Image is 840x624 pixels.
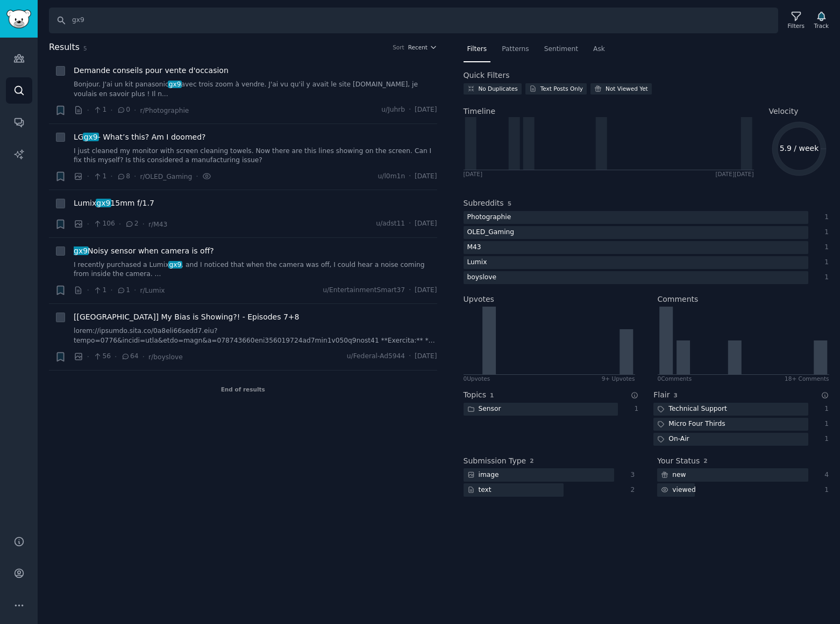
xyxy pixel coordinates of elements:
[117,172,130,182] span: 8
[820,213,829,222] div: 1
[490,392,494,398] span: 1
[74,132,206,143] span: LG - What’s this? Am I doomed?
[87,171,89,182] span: ·
[464,389,487,401] h2: Topics
[125,219,138,229] span: 2
[544,45,578,54] span: Sentiment
[96,199,112,207] span: gx9
[464,403,505,416] div: Sensor
[83,133,99,141] span: gx9
[119,219,121,230] span: ·
[393,43,404,51] div: Sort
[140,287,165,294] span: r/Lumix
[74,80,437,99] a: Bonjour. J'ai un kit panasonicgx9avec trois zoom à vendre. J'ai vu qu'il y avait le site [DOMAIN_...
[464,241,485,255] div: M43
[820,228,829,237] div: 1
[381,105,405,115] span: u/Juhrb
[820,404,829,414] div: 1
[409,352,411,361] span: ·
[479,85,518,92] div: No Duplicates
[658,294,699,305] h2: Comments
[74,65,229,76] a: Demande conseils pour vente d'occasion
[629,404,639,414] div: 1
[810,9,832,32] button: Track
[820,273,829,282] div: 1
[6,10,31,28] img: GummySearch logo
[820,419,829,429] div: 1
[117,286,130,295] span: 1
[593,45,605,54] span: Ask
[464,70,510,81] h2: Quick Filters
[415,352,437,361] span: [DATE]
[657,483,700,497] div: viewed
[540,85,583,92] div: Text Posts Only
[196,171,198,182] span: ·
[168,81,182,88] span: gx9
[143,219,145,230] span: ·
[820,243,829,252] div: 1
[87,219,89,230] span: ·
[625,470,635,480] div: 3
[74,198,154,209] a: Lumixgx915mm f/1.7
[93,105,106,115] span: 1
[74,198,154,209] span: Lumix 15mm f/1.7
[87,285,89,296] span: ·
[74,245,214,257] a: gx9Noisy sensor when camera is off?
[779,144,819,153] text: 5.9 / week
[409,219,411,229] span: ·
[658,375,692,382] div: 0 Comment s
[376,219,405,229] span: u/adst11
[74,260,437,279] a: I recently purchased a Lumixgx9, and I noticed that when the camera was off, I could hear a noise...
[464,455,526,467] h2: Submission Type
[93,352,111,361] span: 56
[464,170,483,178] div: [DATE]
[657,455,700,467] h2: Your Status
[347,352,405,361] span: u/Federal-Ad5944
[814,22,829,30] div: Track
[87,105,89,116] span: ·
[148,221,167,228] span: r/M43
[467,45,487,54] span: Filters
[415,105,437,115] span: [DATE]
[415,286,437,295] span: [DATE]
[464,226,518,240] div: OLED_Gaming
[121,352,139,361] span: 64
[168,261,182,269] span: gx9
[464,468,503,482] div: image
[625,485,635,495] div: 2
[117,105,130,115] span: 0
[110,285,112,296] span: ·
[148,353,183,361] span: r/boyslove
[464,294,494,305] h2: Upvotes
[49,8,778,33] input: Search Keyword
[134,285,136,296] span: ·
[49,41,80,54] span: Results
[715,170,753,178] div: [DATE] [DATE]
[530,458,533,464] span: 2
[74,132,206,143] a: LGgx9- What’s this? Am I doomed?
[703,458,707,464] span: 2
[408,43,428,51] span: Recent
[415,219,437,229] span: [DATE]
[769,106,799,117] span: Velocity
[653,418,729,431] div: Micro Four Thirds
[409,172,411,182] span: ·
[673,392,677,398] span: 3
[74,311,300,323] a: [[GEOGRAPHIC_DATA]] My Bias is Showing?! - Episodes 7+8
[74,326,437,345] a: lorem://ipsumdo.sita.co/0a8eli66sedd7.eiu?tempo=0776&incidi=utla&etdo=magn&a=078743660eni35601972...
[323,286,405,295] span: u/EntertainmentSmart37
[134,171,136,182] span: ·
[93,172,106,182] span: 1
[464,198,504,209] h2: Subreddits
[134,105,136,116] span: ·
[83,45,87,52] span: 5
[606,85,648,92] div: Not Viewed Yet
[785,375,829,382] div: 18+ Comments
[657,468,689,482] div: new
[74,147,437,165] a: I just cleaned my monitor with screen cleaning towels. Now there are this lines showing on the sc...
[508,200,511,207] span: 5
[502,45,529,54] span: Patterns
[378,172,405,182] span: u/l0m1n
[820,434,829,444] div: 1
